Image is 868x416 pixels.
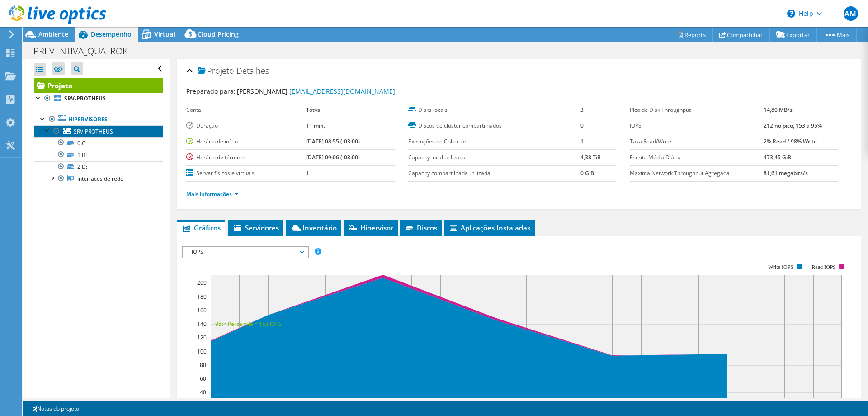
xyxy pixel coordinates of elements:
[186,105,306,115] label: Conta
[34,125,163,137] a: SRV-PROTHEUS
[289,87,395,96] a: [EMAIL_ADDRESS][DOMAIN_NAME]
[186,87,236,96] label: Preparado para:
[34,114,163,125] a: Hipervisores
[290,223,337,232] span: Inventário
[154,30,175,38] span: Virtual
[787,10,795,18] svg: \n
[630,137,764,146] label: Taxa Read/Write
[764,122,822,129] b: 212 no pico, 153 a 95%
[580,106,584,114] b: 3
[408,169,580,178] label: Capacity compartilhada utilizada
[580,153,601,161] b: 4,38 TiB
[34,78,163,93] a: Projeto
[215,320,282,328] text: 95th Percentile = 153 IOPS
[408,121,580,130] label: Discos de cluster compartilhados
[348,223,393,232] span: Hipervisor
[764,153,791,161] b: 473,45 GiB
[198,67,234,76] span: Projeto
[38,30,68,38] span: Ambiente
[187,247,303,258] span: IOPS
[34,93,163,105] a: SRV-PROTHEUS
[236,65,269,76] span: Detalhes
[670,28,713,42] a: Reports
[34,173,163,185] a: Interfaces de rede
[34,161,163,173] a: 2 D:
[186,121,306,130] label: Duração
[186,169,306,178] label: Server físicos e virtuais
[769,28,817,42] a: Exportar
[186,137,306,146] label: Horário de início
[34,149,163,161] a: 1 B:
[764,169,808,177] b: 81,61 megabits/s
[405,223,437,232] span: Discos
[197,334,207,341] text: 120
[197,293,207,301] text: 180
[24,403,85,414] a: Notas do projeto
[816,28,857,42] a: Mais
[237,87,395,96] span: [PERSON_NAME],
[768,264,793,270] text: Write IOPS
[812,264,836,270] text: Read IOPS
[29,46,142,56] h1: PREVENTIVA_QUATROK
[306,153,360,161] b: [DATE] 09:06 (-03:00)
[200,388,206,396] text: 40
[580,169,594,177] b: 0 GiB
[408,137,580,146] label: Execuções de Collector
[764,106,793,114] b: 14,80 MB/s
[197,306,207,314] text: 160
[186,190,239,198] a: Mais informações
[197,320,207,328] text: 140
[764,138,817,145] b: 2% Read / 98% Write
[233,223,279,232] span: Servidores
[306,106,320,114] b: Totvs
[306,169,309,177] b: 1
[306,138,360,145] b: [DATE] 08:55 (-03:00)
[91,30,132,38] span: Desempenho
[448,223,530,232] span: Aplicações Instaladas
[844,6,858,21] span: AM
[198,30,239,38] span: Cloud Pricing
[580,138,584,145] b: 1
[630,121,764,130] label: IOPS
[197,279,207,287] text: 200
[630,105,764,115] label: Pico de Disk Throughput
[580,122,584,129] b: 0
[186,153,306,162] label: Horário de término
[197,348,207,355] text: 100
[630,169,764,178] label: Maxima Network Throughput Agregada
[64,95,106,102] b: SRV-PROTHEUS
[712,28,770,42] a: Compartilhar
[306,122,325,129] b: 11 min.
[408,105,580,115] label: Disks locais
[74,128,113,135] span: SRV-PROTHEUS
[630,153,764,162] label: Escrita Média Diária
[182,223,221,232] span: Gráficos
[200,375,206,383] text: 60
[34,137,163,149] a: 0 C:
[200,361,206,369] text: 80
[408,153,580,162] label: Capacity local utilizada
